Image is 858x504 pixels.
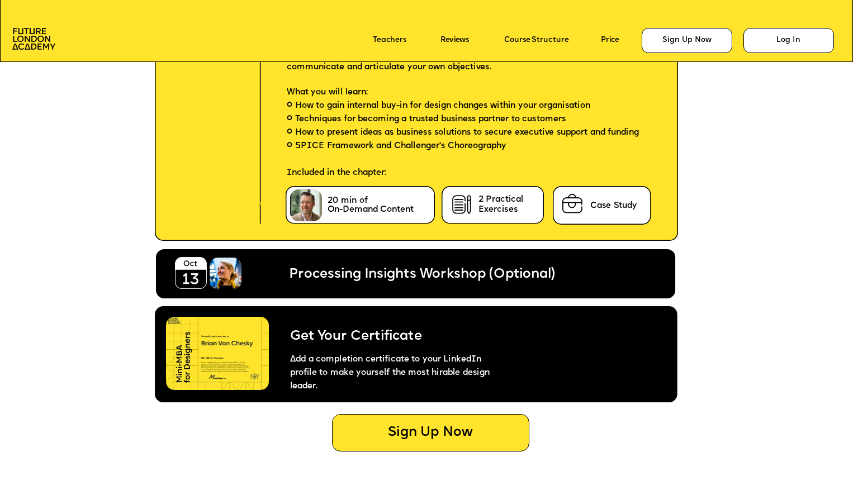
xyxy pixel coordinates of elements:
[328,197,414,213] span: 20 min of On-Demand Content
[295,126,639,139] span: How to present ideas as business solutions to secure executive support and funding
[290,356,492,390] span: Add a completion certificate to your LinkedIn profile to make yourself the most hirable design le...
[289,268,554,281] span: Processing Insights Workshop (Optional)
[295,112,566,126] span: Techniques for becoming a trusted business partner to customers
[295,139,506,153] span: SPICE Framework and Challenger's Choreography
[373,36,406,45] a: Teachers
[270,23,650,73] p: Everyone sells something at some point, whether it's a new design idea or a strategic direction c...
[270,73,650,99] p: What you will learn:
[478,196,524,213] span: 2 Practical Exercises
[175,257,207,289] img: image-5eff7972-b641-4d53-8fb9-5cdc1cd91417.png
[601,36,619,45] a: Price
[290,330,421,343] span: Get Your Certificate
[590,202,637,210] span: Case Study
[504,36,568,45] a: Course Structure
[560,191,585,215] img: image-75ee59ac-5515-4aba-aadc-0d7dfe35305c.png
[270,166,650,188] p: Included in the chapter:
[440,36,469,45] a: Reviews
[449,193,474,217] img: image-cb722855-f231-420d-ba86-ef8a9b8709e7.png
[12,28,55,50] img: image-aac980e9-41de-4c2d-a048-f29dd30a0068.png
[295,99,590,112] span: How to gain internal buy-in for design changes within your organisation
